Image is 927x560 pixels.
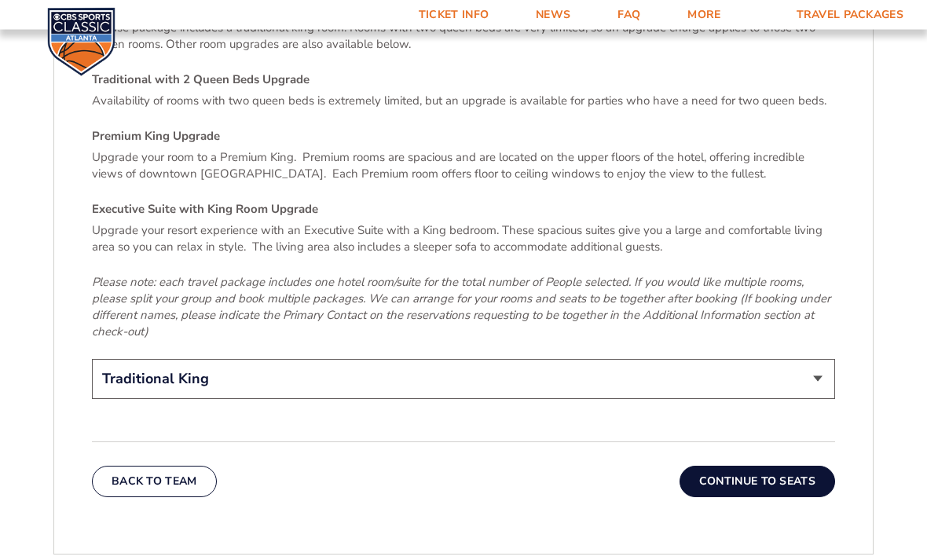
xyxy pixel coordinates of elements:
h4: Premium King Upgrade [92,129,835,145]
button: Continue To Seats [680,467,835,498]
p: A base package includes a traditional king room. Rooms with two queen beds are very limited, so a... [92,20,835,53]
h4: Traditional with 2 Queen Beds Upgrade [92,72,835,89]
button: Back To Team [92,467,217,498]
p: Upgrade your room to a Premium King. Premium rooms are spacious and are located on the upper floo... [92,150,835,183]
em: Please note: each travel package includes one hotel room/suite for the total number of People sel... [92,275,830,340]
img: CBS Sports Classic [47,8,115,76]
p: Availability of rooms with two queen beds is extremely limited, but an upgrade is available for p... [92,93,835,110]
h4: Executive Suite with King Room Upgrade [92,202,835,218]
p: Upgrade your resort experience with an Executive Suite with a King bedroom. These spacious suites... [92,223,835,256]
